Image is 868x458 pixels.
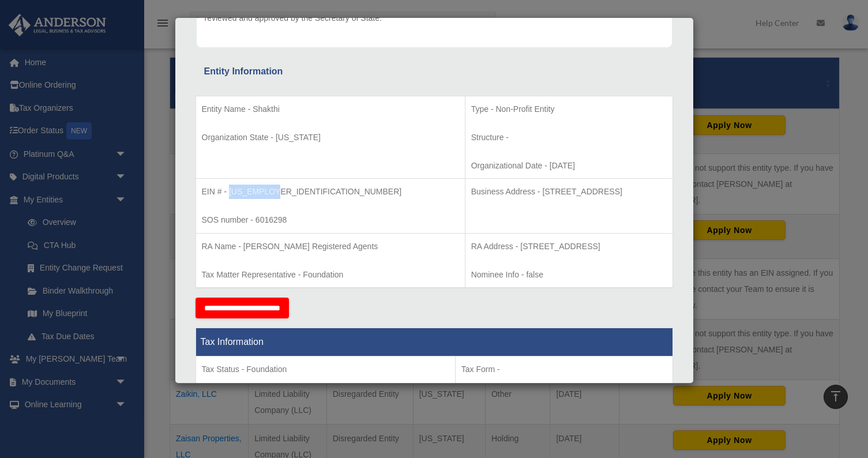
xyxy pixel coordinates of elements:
[471,268,667,282] p: Nominee Info - false
[202,102,459,117] p: Entity Name - Shakthi
[196,356,455,442] td: Tax Period Type - Calendar Year
[202,185,459,199] p: EIN # - [US_EMPLOYER_IDENTIFICATION_NUMBER]
[461,362,667,377] p: Tax Form -
[471,185,667,199] p: Business Address - [STREET_ADDRESS]
[202,213,459,227] p: SOS number - 6016298
[204,63,664,80] div: Entity Information
[202,362,449,377] p: Tax Status - Foundation
[471,130,667,145] p: Structure -
[202,268,459,282] p: Tax Matter Representative - Foundation
[471,159,667,173] p: Organizational Date - [DATE]
[196,328,672,356] th: Tax Information
[202,130,459,145] p: Organization State - [US_STATE]
[471,102,667,117] p: Type - Non-Profit Entity
[471,239,667,254] p: RA Address - [STREET_ADDRESS]
[202,239,459,254] p: RA Name - [PERSON_NAME] Registered Agents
